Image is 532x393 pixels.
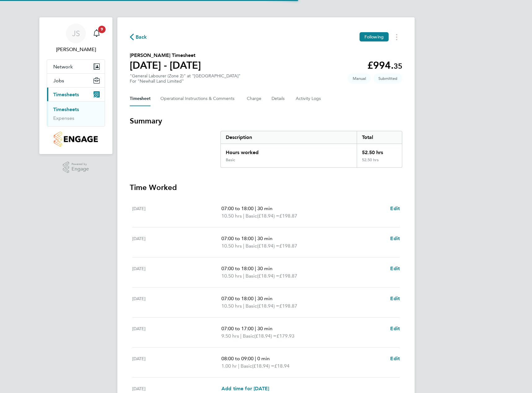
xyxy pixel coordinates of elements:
span: | [238,363,239,369]
span: | [243,213,244,219]
div: Basic [226,158,235,162]
button: Network [47,60,105,73]
span: 10.50 hrs [221,213,242,219]
nav: Main navigation [39,17,112,154]
span: (£18.94) = [252,363,274,369]
h3: Time Worked [130,183,402,192]
h1: [DATE] - [DATE] [130,59,201,71]
div: [DATE] [132,385,221,392]
a: 9 [90,24,103,43]
a: Edit [390,235,400,242]
span: | [255,235,256,241]
span: Basic [243,332,254,340]
span: | [243,273,244,279]
span: £198.87 [279,273,297,279]
span: Edit [390,296,400,301]
span: 30 min [257,235,273,241]
span: Basic [241,362,252,370]
span: £198.87 [279,213,297,219]
span: | [243,303,244,309]
a: Edit [390,265,400,272]
div: 52.50 hrs [357,144,402,158]
button: Operational Instructions & Comments [160,91,237,106]
a: Go to home page [47,132,105,147]
span: Timesheets [53,92,79,97]
span: (£18.94) = [257,213,279,219]
span: | [255,296,256,301]
div: [DATE] [132,205,221,220]
div: [DATE] [132,325,221,340]
span: Jobs [53,78,64,84]
button: Activity Logs [296,91,322,106]
span: 10.50 hrs [221,303,242,309]
button: Charge [247,91,262,106]
span: 10.50 hrs [221,243,242,249]
div: For "Newhall Land Limited" [130,79,241,84]
span: | [255,205,256,211]
h2: [PERSON_NAME] Timesheet [130,52,201,59]
a: Edit [390,295,400,302]
span: 35 [394,62,402,71]
span: 30 min [257,296,273,301]
span: 07:00 to 18:00 [221,205,254,211]
button: Timesheets [47,88,105,101]
span: (£18.94) = [257,273,279,279]
span: Edit [390,266,400,271]
span: Edit [390,205,400,211]
span: Network [53,64,73,70]
div: Description [221,131,357,144]
span: 1.00 hr [221,363,237,369]
span: 07:00 to 18:00 [221,296,254,301]
span: | [255,326,256,331]
span: Following [364,34,384,40]
app-decimal: £994. [367,59,402,71]
div: Total [357,131,402,144]
button: Timesheets Menu [391,32,402,42]
span: 30 min [257,326,273,331]
div: 52.50 hrs [357,158,402,167]
div: [DATE] [132,355,221,370]
span: £198.87 [279,303,297,309]
span: (£18.94) = [257,243,279,249]
button: Following [360,32,389,41]
span: (£18.94) = [254,333,277,339]
span: | [243,243,244,249]
div: Timesheets [47,101,105,126]
span: Basic [246,302,257,310]
div: Hours worked [221,144,357,158]
a: Edit [390,325,400,332]
span: Back [136,33,147,41]
span: Engage [72,166,89,172]
div: [DATE] [132,265,221,280]
div: "General Labourer (Zone 2)" at "[GEOGRAPHIC_DATA]" [130,73,241,84]
span: | [255,356,256,361]
span: 30 min [257,266,273,271]
span: 9 [98,26,106,33]
a: Timesheets [53,106,79,112]
a: Powered byEngage [63,162,89,173]
span: This timesheet was manually created. [348,73,371,84]
span: 07:00 to 17:00 [221,326,254,331]
a: Edit [390,355,400,362]
span: 9.50 hrs [221,333,239,339]
span: (£18.94) = [257,303,279,309]
img: countryside-properties-logo-retina.png [54,132,98,147]
span: 30 min [257,205,273,211]
span: | [240,333,242,339]
span: Powered by [72,162,89,167]
span: £198.87 [279,243,297,249]
h3: Summary [130,116,402,126]
a: Expenses [53,115,74,121]
div: [DATE] [132,235,221,250]
span: JS [72,29,80,37]
a: Add time for [DATE] [221,385,269,392]
button: Timesheet [130,91,150,106]
button: Details [272,91,286,106]
span: Basic [246,272,257,280]
span: Edit [390,235,400,241]
a: JS[PERSON_NAME] [47,24,105,53]
span: £179.93 [277,333,294,339]
span: Edit [390,356,400,361]
span: Edit [390,326,400,331]
button: Back [130,33,147,41]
